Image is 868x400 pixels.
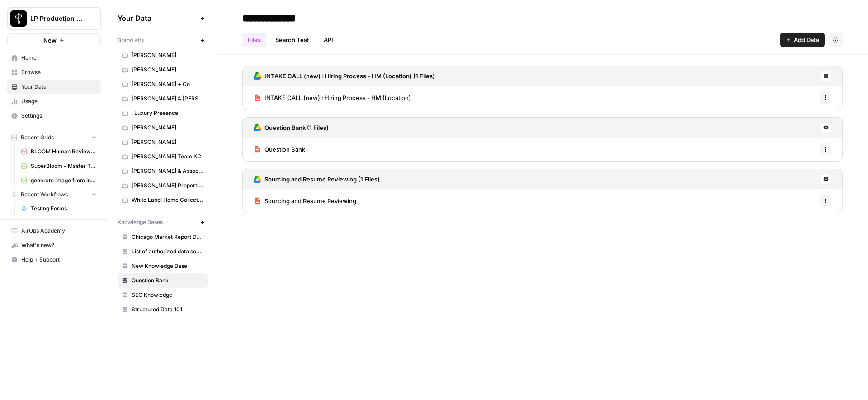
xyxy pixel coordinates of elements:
span: New [43,36,57,45]
span: LP Production Workloads [30,14,85,23]
a: [PERSON_NAME] & [PERSON_NAME] [118,91,208,106]
a: Your Data [7,80,101,94]
span: Your Data [118,13,197,24]
a: AirOps Academy [7,224,101,238]
h3: Question Bank (1 Files) [264,123,329,132]
img: LP Production Workloads Logo [10,10,27,27]
span: Chicago Market Report Data [132,233,203,241]
button: Help + Support [7,252,101,267]
span: Structured Data 101 [132,305,203,314]
span: [PERSON_NAME] [132,138,203,146]
span: [PERSON_NAME] [132,51,203,59]
span: Recent Workflows [21,190,68,199]
a: INTAKE CALL (new) : Hiring Process - HM (Location) (1 Files) [254,66,435,86]
a: [PERSON_NAME] & Associates [118,164,208,178]
h3: Sourcing and Resume Reviewing (1 Files) [264,175,380,184]
span: Sourcing and Resume Reviewing [264,196,356,205]
a: generate image from input image (copyright tests) duplicate Grid [17,173,101,188]
span: Brand Kits [118,36,144,44]
span: [PERSON_NAME] Properties Team [132,181,203,190]
a: New Knowledge Base [118,259,208,273]
a: [PERSON_NAME] + Co [118,77,208,91]
span: Usage [21,97,97,105]
span: Recent Grids [21,133,54,142]
a: [PERSON_NAME] [118,120,208,135]
span: [PERSON_NAME] Team KC [132,152,203,161]
a: Search Test [270,33,315,47]
button: Workspace: LP Production Workloads [7,7,101,30]
span: [PERSON_NAME] [132,124,203,132]
span: New Knowledge Base [132,262,203,270]
span: Settings [21,112,97,120]
a: Question Bank [254,138,305,161]
span: [PERSON_NAME] & [PERSON_NAME] [132,95,203,103]
span: _Luxury Presence [132,109,203,117]
a: SEO Knowledge [118,288,208,302]
span: [PERSON_NAME] & Associates [132,167,203,175]
span: [PERSON_NAME] [132,66,203,74]
a: Sourcing and Resume Reviewing (1 Files) [254,169,380,189]
span: List of authorized data sources for blog articles [132,248,203,256]
a: Browse [7,65,101,80]
span: Testing Forms [31,205,97,213]
a: INTAKE CALL (new) : Hiring Process - HM (Location) [254,86,411,110]
a: API [318,33,339,47]
a: Settings [7,109,101,123]
span: Question Bank [264,145,305,154]
span: Knowledge Bases [118,218,163,226]
button: What's new? [7,238,101,252]
a: Home [7,51,101,65]
a: BLOOM Human Review (ver2) [17,144,101,159]
a: [PERSON_NAME] [118,62,208,77]
span: INTAKE CALL (new) : Hiring Process - HM (Location) [264,93,411,102]
a: Question Bank (1 Files) [254,118,329,138]
a: Testing Forms [17,201,101,216]
a: Chicago Market Report Data [118,230,208,244]
a: [PERSON_NAME] [118,48,208,62]
span: Browse [21,68,97,76]
a: White Label Home Collective [118,193,208,207]
span: Question Bank [132,276,203,285]
span: Help + Support [21,256,97,264]
a: List of authorized data sources for blog articles [118,244,208,259]
span: Home [21,54,97,62]
button: New [7,33,101,47]
a: SuperBloom - Master Topic List [17,159,101,173]
span: SuperBloom - Master Topic List [31,162,97,170]
h3: INTAKE CALL (new) : Hiring Process - HM (Location) (1 Files) [264,71,435,81]
div: What's new? [8,238,100,252]
span: BLOOM Human Review (ver2) [31,148,97,156]
button: Recent Grids [7,131,101,144]
a: [PERSON_NAME] Team KC [118,149,208,164]
span: Your Data [21,83,97,91]
a: [PERSON_NAME] Properties Team [118,178,208,193]
a: Sourcing and Resume Reviewing [254,189,356,213]
span: Add Data [794,35,819,44]
span: AirOps Academy [21,227,97,235]
button: Recent Workflows [7,188,101,201]
span: [PERSON_NAME] + Co [132,80,203,88]
span: generate image from input image (copyright tests) duplicate Grid [31,176,97,185]
button: Add Data [780,33,825,47]
a: [PERSON_NAME] [118,135,208,149]
a: Structured Data 101 [118,302,208,317]
a: Usage [7,94,101,109]
a: Files [242,33,266,47]
span: SEO Knowledge [132,291,203,299]
span: White Label Home Collective [132,196,203,204]
a: Question Bank [118,273,208,288]
a: _Luxury Presence [118,106,208,120]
